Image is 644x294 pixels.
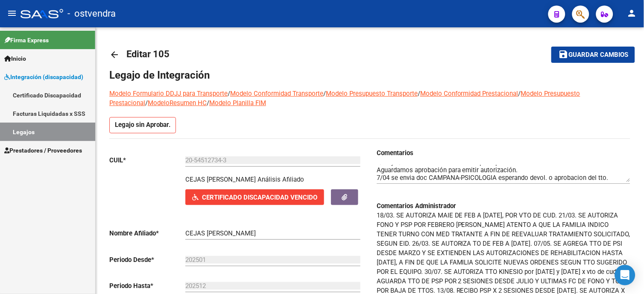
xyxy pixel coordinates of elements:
span: Editar 105 [126,49,170,59]
span: Guardar cambios [568,51,628,59]
span: Integración (discapacidad) [4,72,83,82]
h1: Legajo de Integración [109,68,630,82]
p: CUIL [109,156,185,165]
a: Modelo Presupuesto Transporte [326,90,418,97]
div: Open Intercom Messenger [615,265,635,285]
span: Firma Express [4,35,49,45]
mat-icon: arrow_back [109,50,120,60]
span: Inicio [4,54,26,63]
h3: Comentarios Administrador [377,201,630,211]
button: Certificado Discapacidad Vencido [185,189,324,205]
a: ModeloResumen HC [148,99,207,107]
a: Modelo Planilla FIM [209,99,266,107]
mat-icon: menu [7,8,17,18]
h3: Comentarios [377,148,630,158]
p: Periodo Desde [109,255,185,265]
p: Nombre Afiliado [109,229,185,238]
a: Modelo Conformidad Transporte [230,90,323,97]
div: Análisis Afiliado [258,175,304,184]
p: CEJAS [PERSON_NAME] [185,175,256,184]
button: Guardar cambios [551,47,635,62]
p: Periodo Hasta [109,281,185,291]
span: - ostvendra [67,4,116,23]
a: Modelo Formulario DDJJ para Transporte [109,90,228,97]
span: Certificado Discapacidad Vencido [202,194,317,201]
mat-icon: person [627,8,637,18]
a: Modelo Conformidad Prestacional [420,90,518,97]
p: Legajo sin Aprobar. [109,117,176,133]
span: Prestadores / Proveedores [4,146,82,155]
mat-icon: save [558,49,568,59]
